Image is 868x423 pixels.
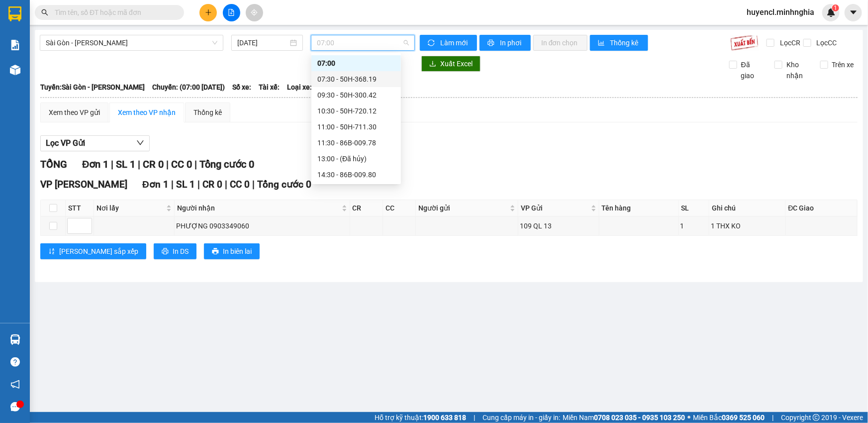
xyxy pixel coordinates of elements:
[521,203,588,213] span: VP Gửi
[166,158,169,170] span: |
[251,9,258,16] span: aim
[420,35,477,51] button: syncLàm mới
[599,200,679,216] th: Tên hàng
[428,39,436,47] span: sync
[152,82,225,93] span: Chuyến: (07:00 [DATE])
[834,4,837,11] span: 1
[772,412,773,423] span: |
[487,39,496,47] span: printer
[832,4,839,11] sup: 1
[776,37,802,48] span: Lọc CR
[257,179,311,190] span: Tổng cước 0
[197,179,200,190] span: |
[237,37,288,48] input: 15/09/2025
[10,357,20,367] span: question-circle
[287,82,312,93] span: Loại xe:
[176,179,195,190] span: SL 1
[55,7,172,18] input: Tìm tên, số ĐT hoặc mã đơn
[40,135,150,151] button: Lọc VP Gửi
[252,179,255,190] span: |
[590,35,648,51] button: bar-chartThống kê
[173,246,189,257] span: In DS
[849,8,858,17] span: caret-down
[827,8,836,17] img: icon-new-feature
[259,82,280,93] span: Tài xế:
[136,139,144,147] span: down
[739,6,822,18] span: huyencl.minhnghia
[383,200,416,216] th: CC
[440,58,473,69] span: Xuất Excel
[680,220,708,231] div: 1
[518,216,599,236] td: 109 QL 13
[598,39,606,47] span: bar-chart
[711,220,783,231] div: 1 THX KO
[500,37,523,48] span: In phơi
[845,4,862,21] button: caret-down
[10,334,20,345] img: warehouse-icon
[177,203,339,213] span: Người nhận
[225,179,227,190] span: |
[59,246,138,257] span: [PERSON_NAME] sắp xếp
[204,243,260,259] button: printerIn biên lai
[520,220,597,231] div: 109 QL 13
[440,37,469,48] span: Làm mới
[40,158,67,170] span: TỔNG
[813,414,820,421] span: copyright
[118,107,176,118] div: Xem theo VP nhận
[246,4,263,21] button: aim
[350,200,383,216] th: CR
[421,56,481,72] button: downloadXuất Excel
[317,153,395,164] div: 13:00 - (Đã hủy)
[230,179,250,190] span: CC 0
[594,414,685,422] strong: 0708 023 035 - 0935 103 250
[212,248,219,256] span: printer
[199,158,254,170] span: Tổng cước 0
[482,412,560,423] span: Cung cấp máy in - giấy in:
[116,158,135,170] span: SL 1
[202,179,222,190] span: CR 0
[205,9,212,16] span: plus
[48,248,55,256] span: sort-ascending
[8,6,21,21] img: logo-vxr
[474,412,475,423] span: |
[162,248,169,256] span: printer
[46,35,217,50] span: Sài Gòn - Phan Rí
[317,169,395,180] div: 14:30 - 86B-009.80
[423,414,466,422] strong: 1900 633 818
[737,59,767,81] span: Đã giao
[317,90,395,101] div: 09:30 - 50H-300.42
[194,158,197,170] span: |
[232,82,251,93] span: Số xe:
[111,158,113,170] span: |
[40,243,146,259] button: sort-ascending[PERSON_NAME] sắp xếp
[317,58,395,69] div: 07:00
[317,74,395,85] div: 07:30 - 50H-368.19
[375,412,466,423] span: Hỗ trợ kỹ thuật:
[82,158,108,170] span: Đơn 1
[418,203,508,213] span: Người gửi
[429,60,436,68] span: download
[10,402,20,412] span: message
[66,200,94,216] th: STT
[786,200,858,216] th: ĐC Giao
[41,9,48,16] span: search
[40,179,127,190] span: VP [PERSON_NAME]
[142,179,169,190] span: Đơn 1
[46,137,85,149] span: Lọc VP Gửi
[171,179,174,190] span: |
[782,59,812,81] span: Kho nhận
[171,158,192,170] span: CC 0
[154,243,196,259] button: printerIn DS
[143,158,164,170] span: CR 0
[10,380,20,389] span: notification
[317,106,395,116] div: 10:30 - 50H-720.12
[828,59,858,70] span: Trên xe
[687,416,690,420] span: ⚪️
[730,35,759,51] img: 9k=
[317,35,409,50] span: 07:00
[709,200,785,216] th: Ghi chú
[223,4,240,21] button: file-add
[96,203,164,213] span: Nơi lấy
[193,107,222,118] div: Thống kê
[480,35,531,51] button: printerIn phơi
